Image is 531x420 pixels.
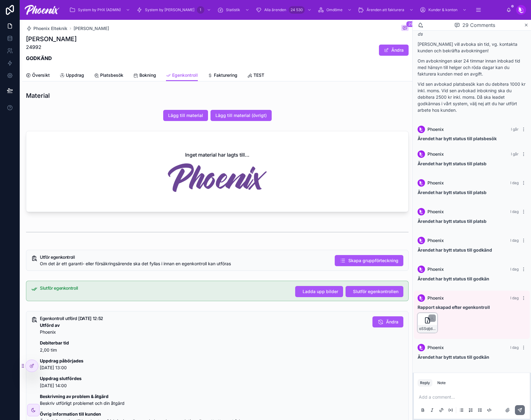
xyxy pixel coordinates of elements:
[427,295,444,301] span: Phoenix
[26,25,67,32] a: Phoenix Elteknik
[418,379,432,387] button: Reply
[418,247,492,253] strong: Ärendet har bytt status till godkänd
[295,286,343,297] button: Ladda upp bilder
[66,72,84,78] span: Uppdrag
[316,4,355,15] a: Omdöme
[168,112,203,119] span: Lägg till material
[386,319,398,325] span: Ändra
[94,70,123,82] a: Platsbesök
[25,5,59,15] img: App logo
[510,296,519,300] span: I dag
[356,4,417,15] a: Ärenden att fakturera
[418,305,490,310] strong: Rapport skapad efter egenkontroll
[254,4,315,15] a: Alla ärenden24 530
[172,72,198,78] span: Egenkontroll
[427,180,444,186] span: Phoenix
[215,112,267,119] span: Lägg till material (övrigt)
[427,344,444,351] span: Phoenix
[427,126,444,132] span: Phoenix
[40,394,108,399] strong: Beskrivning av problem & åtgärd
[326,7,342,12] span: Omdöme
[40,340,69,345] strong: Debiterbar tid
[427,266,444,272] span: Phoenix
[437,380,446,385] div: Note
[168,163,267,192] img: Inget material har lagts till...
[510,238,519,243] span: I dag
[462,21,495,29] span: 29 Comments
[406,21,415,27] span: 29
[134,4,214,15] a: System by [PERSON_NAME]1
[26,35,77,43] h1: [PERSON_NAME]
[348,258,398,264] span: Skapa gruppförteckning
[418,354,489,360] strong: Ärendet har bytt status till godkän
[26,55,52,61] strong: GODKÄND
[60,70,84,82] a: Uppdrag
[427,237,444,244] span: Phoenix
[418,136,497,141] strong: Ärendet har bytt status till platsbesök
[133,70,156,82] a: Bokning
[40,340,367,354] p: 2,00 tim
[247,70,264,82] a: TEST
[163,110,208,121] button: Lägg till material
[208,70,237,82] a: Fakturering
[145,7,194,12] span: System by [PERSON_NAME]
[289,6,305,14] div: 24 530
[353,288,398,295] span: Slutför egenkontrollen
[418,4,470,15] a: Kunder & konton
[67,4,133,15] a: System by PHX (ADMIN)
[401,25,409,32] button: 29
[26,91,50,100] h1: Material
[197,6,204,14] div: 1
[100,72,123,78] span: Platsbesök
[428,7,457,12] span: Kunder & konton
[74,25,109,32] a: [PERSON_NAME]
[264,7,286,12] span: Alla ärenden
[64,3,506,17] div: scrollable content
[40,261,231,266] span: Om det är ett garanti- eller försäkringsärende ska det fyllas i innan en egenkontroll kan utföras
[40,376,82,381] strong: Uppdrag slutfördes
[510,180,519,185] span: I dag
[379,45,409,56] button: Ändra
[26,43,77,51] p: 24992
[418,190,486,195] strong: Ärendet har bytt status till platsb
[510,345,519,350] span: I dag
[418,31,423,37] em: ds
[510,267,519,271] span: I dag
[511,127,519,132] span: I går
[40,411,101,417] strong: Övrig information till kunden
[139,72,156,78] span: Bokning
[40,286,290,290] h5: Slutför egenkontroll
[367,7,404,12] span: Ärenden att fakturera
[214,72,237,78] span: Fakturering
[511,152,519,156] span: I går
[40,261,330,267] div: Om det är ett garanti- eller försäkringsärende ska det fyllas i innan en egenkontroll kan utföras
[418,81,526,113] p: Vid sen avbokad platsbesök kan du debitera 1000 kr inkl. moms. Vid sen avbokad inbokning ska du d...
[166,70,198,81] a: Egenkontroll
[185,151,249,158] h2: Inget material har lagts till...
[435,379,448,387] button: Note
[418,58,526,77] p: Om avbokningen sker 24 timmar innan inbokad tid med hänsyn till helger och röda dagar kan du fakt...
[78,7,121,12] span: System by PHX (ADMIN)
[215,4,253,15] a: Statistik
[418,161,486,166] strong: Ärendet har bytt status till platsb
[303,288,338,295] span: Ladda upp bilder
[33,25,67,32] span: Phoenix Elteknik
[372,316,403,327] button: Ändra
[40,393,367,407] p: Beskriv utförligt problemet och din åtgärd
[40,358,83,363] strong: Uppdrag påbörjades
[40,316,367,321] h5: Egenkontroll utförd 2025-08-28 12:52
[418,276,489,281] strong: Ärendet har bytt status till godkän
[510,209,519,214] span: I dag
[26,70,50,82] a: Översikt
[210,110,272,121] button: Lägg till material (övrigt)
[40,322,367,336] p: Phoenix
[427,151,444,157] span: Phoenix
[335,255,403,266] button: Skapa gruppförteckning
[418,41,526,54] p: [PERSON_NAME] vill avboka sin tid, vg. kontakta kunden och bekräfta avbokningen!
[346,286,403,297] button: Slutför egenkontrollen
[40,375,367,389] p: [DATE] 14:00
[226,7,240,12] span: Statistik
[40,255,330,259] h5: Utför egenkontroll
[40,323,60,328] strong: Utförd av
